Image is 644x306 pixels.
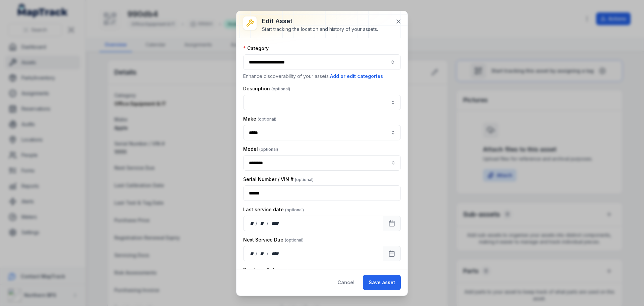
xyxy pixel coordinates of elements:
[269,250,281,257] div: year,
[243,236,304,243] label: Next Service Due
[243,176,314,183] label: Serial Number / VIN #
[243,85,290,92] label: Description
[243,45,269,52] label: Category
[267,220,269,227] div: /
[330,73,383,80] button: Add or edit categories
[383,216,401,231] button: Calendar
[243,267,298,273] label: Purchase Date
[243,116,276,122] label: Make
[243,73,401,80] p: Enhance discoverability of your assets.
[258,250,267,257] div: month,
[269,220,281,227] div: year,
[243,125,401,140] input: asset-edit:cf[d2fa06e0-ee1f-4c79-bc0a-fc4e3d384b2f]-label
[243,95,401,110] input: asset-edit:description-label
[363,275,401,290] button: Save asset
[256,220,258,227] div: /
[256,250,258,257] div: /
[249,250,256,257] div: day,
[258,220,267,227] div: month,
[243,155,401,171] input: asset-edit:cf[0eba6346-9018-42ab-a2f3-9be95ac6e0a8]-label
[262,16,378,26] h3: Edit asset
[262,26,378,33] div: Start tracking the location and history of your assets.
[243,206,304,213] label: Last service date
[243,146,278,152] label: Model
[267,250,269,257] div: /
[249,220,256,227] div: day,
[383,246,401,261] button: Calendar
[332,275,360,290] button: Cancel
